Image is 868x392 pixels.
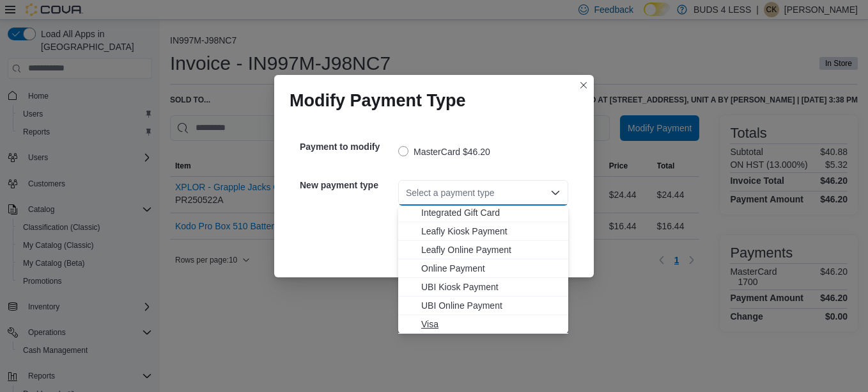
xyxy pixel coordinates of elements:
[421,225,561,238] span: Leafly Kiosk Payment
[398,259,568,278] button: Online Payment
[398,278,568,297] button: UBI Kiosk Payment
[406,185,407,200] input: Accessible screen reader label
[300,134,396,159] h5: Payment to modify
[398,315,568,334] button: Visa
[550,188,561,198] button: Close list of options
[421,243,561,256] span: Leafly Online Payment
[398,204,568,222] button: Integrated Gift Card
[576,78,591,93] button: Closes this modal window
[398,222,568,241] button: Leafly Kiosk Payment
[421,206,561,219] span: Integrated Gift Card
[398,144,490,159] label: MasterCard $46.20
[300,172,396,198] h5: New payment type
[398,297,568,315] button: UBI Online Payment
[421,281,561,293] span: UBI Kiosk Payment
[398,241,568,259] button: Leafly Online Payment
[421,299,561,312] span: UBI Online Payment
[290,90,466,111] h1: Modify Payment Type
[421,262,561,275] span: Online Payment
[421,318,561,331] span: Visa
